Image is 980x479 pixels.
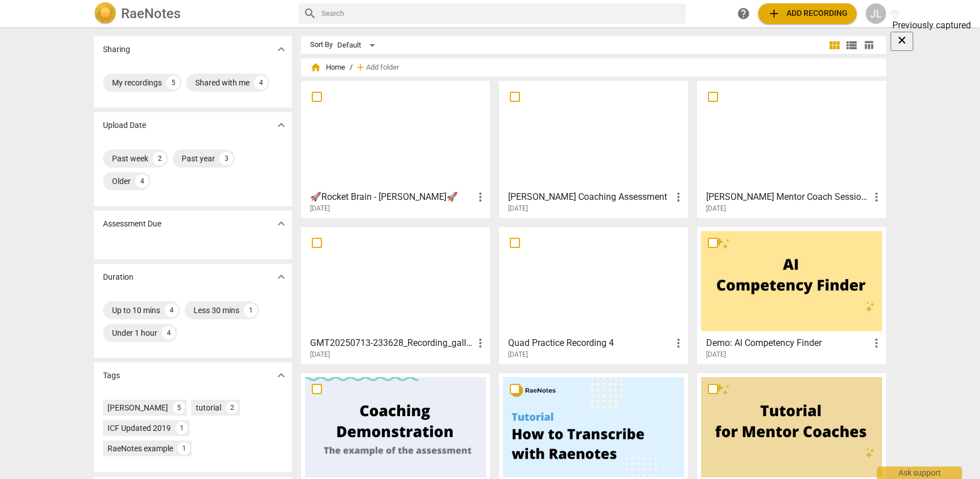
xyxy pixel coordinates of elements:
div: Older [112,176,131,187]
h3: 🚀Rocket Brain - Amanda S.🚀 [310,190,474,204]
div: Sort By [310,41,333,49]
div: 1 [175,422,188,434]
h3: GMT20250713-233628_Recording_gallery_1660x938 [310,336,474,350]
span: view_list [845,39,858,52]
p: Assessment Due [103,218,161,230]
span: [DATE] [508,350,528,360]
span: search [303,7,317,20]
a: GMT20250713-233628_Recording_gallery_1660x938[DATE] [305,231,486,359]
span: add [355,62,366,73]
p: Duration [103,271,134,283]
div: Shared with me [195,77,250,88]
button: Show more [273,367,290,384]
div: Default [337,36,379,54]
span: Home [310,62,345,73]
div: 4 [254,76,268,89]
h3: Demo: AI Competency Finder [706,336,870,350]
span: [DATE] [310,204,330,213]
span: more_vert [672,190,685,204]
span: Add folder [366,63,399,72]
span: [DATE] [310,350,330,360]
button: Upload [758,3,857,24]
div: Ask support [877,467,962,479]
div: 5 [166,76,180,89]
span: more_vert [672,336,685,350]
a: Demo: AI Competency Finder[DATE] [701,231,882,359]
div: Past week [112,153,148,164]
span: expand_more [274,118,288,132]
div: 4 [135,174,149,188]
p: Sharing [103,44,130,55]
span: help [737,7,750,20]
button: Show more [273,41,290,58]
span: view_module [828,39,841,52]
div: My recordings [112,77,162,88]
a: Help [733,3,754,24]
div: 1 [178,442,190,455]
a: Quad Practice Recording 4[DATE] [503,231,684,359]
div: Under 1 hour [112,327,157,339]
div: 2 [153,152,166,165]
img: Logo [94,2,117,25]
span: add [767,7,781,20]
span: expand_more [274,270,288,284]
a: [PERSON_NAME] Mentor Coach Session 3[DATE] [701,85,882,213]
div: tutorial [196,402,221,413]
h3: Jenn Labin Coaching Assessment [508,190,672,204]
input: Search [321,5,681,23]
span: / [350,63,353,72]
button: Table view [860,37,877,54]
div: RaeNotes example [108,443,173,454]
div: ICF Updated 2019 [108,422,171,434]
div: 5 [173,401,185,414]
div: 2 [226,401,238,414]
span: more_vert [474,190,487,204]
button: Show more [273,215,290,232]
button: Show more [273,268,290,285]
span: [DATE] [508,204,528,213]
div: Less 30 mins [194,305,239,316]
span: Add recording [767,7,848,20]
div: Up to 10 mins [112,305,160,316]
span: [DATE] [706,204,726,213]
span: more_vert [474,336,487,350]
button: Show more [273,117,290,134]
h3: Jenn Labin Mentor Coach Session 3 [706,190,870,204]
p: Tags [103,370,120,382]
span: expand_more [274,217,288,230]
a: 🚀Rocket Brain - [PERSON_NAME]🚀[DATE] [305,85,486,213]
span: more_vert [870,336,883,350]
button: List view [843,37,860,54]
h2: RaeNotes [121,6,180,22]
h3: Quad Practice Recording 4 [508,336,672,350]
div: 4 [162,326,175,340]
a: LogoRaeNotes [94,2,290,25]
div: 3 [220,152,233,165]
a: [PERSON_NAME] Coaching Assessment[DATE] [503,85,684,213]
span: expand_more [274,369,288,382]
span: home [310,62,321,73]
button: JL [866,3,886,24]
div: 1 [244,303,257,317]
span: [DATE] [706,350,726,360]
p: Upload Date [103,119,146,131]
span: table_chart [863,40,874,50]
span: more_vert [870,190,883,204]
div: [PERSON_NAME] [108,402,168,413]
span: expand_more [274,42,288,56]
div: 4 [165,303,178,317]
button: Tile view [826,37,843,54]
div: Past year [182,153,215,164]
